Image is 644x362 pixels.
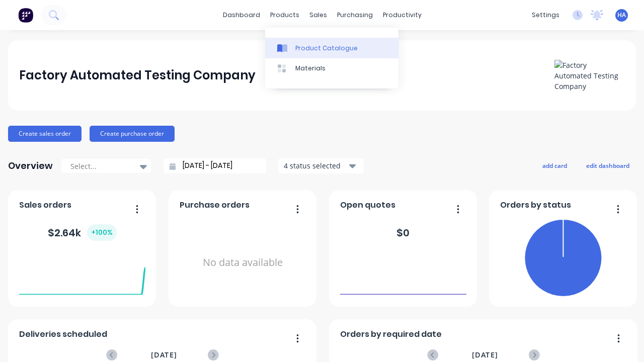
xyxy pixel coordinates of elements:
[396,225,410,240] div: $ 0
[90,126,175,142] button: Create purchase order
[304,8,332,23] div: sales
[554,60,625,92] img: Factory Automated Testing Company
[180,215,306,310] div: No data available
[340,199,395,211] span: Open quotes
[580,159,636,172] button: edit dashboard
[284,160,347,171] div: 4 status selected
[340,328,442,340] span: Orders by required date
[87,224,117,241] div: + 100 %
[48,224,117,241] div: $ 2.64k
[8,126,82,142] button: Create sales order
[218,8,265,23] a: dashboard
[332,8,378,23] div: purchasing
[295,64,326,73] div: Materials
[19,328,107,340] span: Deliveries scheduled
[500,199,571,211] span: Orders by status
[151,349,177,360] span: [DATE]
[180,199,250,211] span: Purchase orders
[527,8,565,23] div: settings
[378,8,427,23] div: productivity
[265,38,398,58] a: Product Catalogue
[278,158,364,173] button: 4 status selected
[19,65,256,85] div: Factory Automated Testing Company
[617,11,626,20] span: HA
[18,8,33,23] img: Factory
[295,44,358,53] div: Product Catalogue
[265,8,304,23] div: products
[265,58,398,78] a: Materials
[8,156,53,176] div: Overview
[536,159,574,172] button: add card
[19,199,71,211] span: Sales orders
[472,349,498,360] span: [DATE]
